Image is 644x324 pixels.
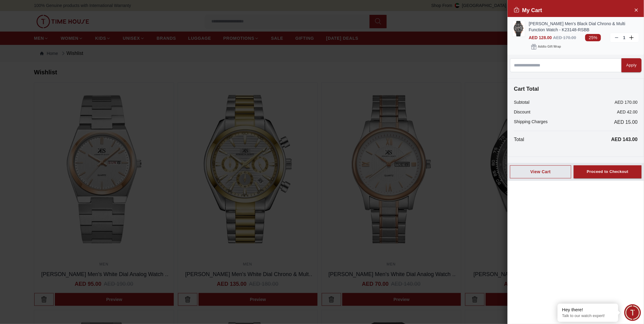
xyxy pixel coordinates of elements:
[622,35,627,41] p: 1
[529,21,639,33] a: [PERSON_NAME] Men's Black Dial Chrono & Multi Function Watch - K23148-RSBB
[538,44,561,50] span: Add to Gift Wrap
[624,304,641,321] div: Chat Widget
[615,99,638,105] p: AED 170.00
[514,6,542,15] h2: My Cart
[611,136,638,143] p: AED 143.00
[631,5,641,15] button: Close Account
[614,119,638,126] span: AED 15.00
[626,62,637,69] div: Apply
[514,109,530,115] p: Discount
[515,169,566,175] div: View Cart
[529,42,563,51] button: Addto Gift Wrap
[553,35,576,40] span: AED 170.00
[585,34,601,41] span: 25%
[514,99,529,105] p: Subtotal
[617,109,638,115] p: AED 42.00
[514,85,638,93] h4: Cart Total
[514,119,548,126] p: Shipping Charges
[574,165,642,178] button: Proceed to Checkout
[513,21,525,36] img: ...
[562,307,614,313] div: Hey there!
[562,313,614,319] p: Talk to our watch expert!
[510,165,571,178] button: View Cart
[529,35,552,40] span: AED 128.00
[514,136,524,143] p: Total
[622,58,642,72] button: Apply
[587,168,628,175] div: Proceed to Checkout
